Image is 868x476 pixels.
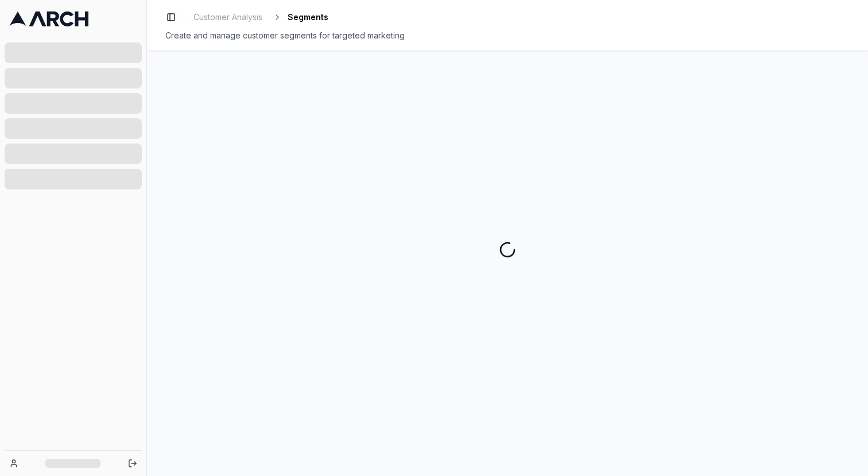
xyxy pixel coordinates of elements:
nav: breadcrumb [189,9,328,25]
span: Segments [288,11,328,23]
button: Log out [125,455,141,471]
a: Customer Analysis [189,9,267,25]
div: Create and manage customer segments for targeted marketing [165,30,850,41]
span: Customer Analysis [193,11,262,23]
